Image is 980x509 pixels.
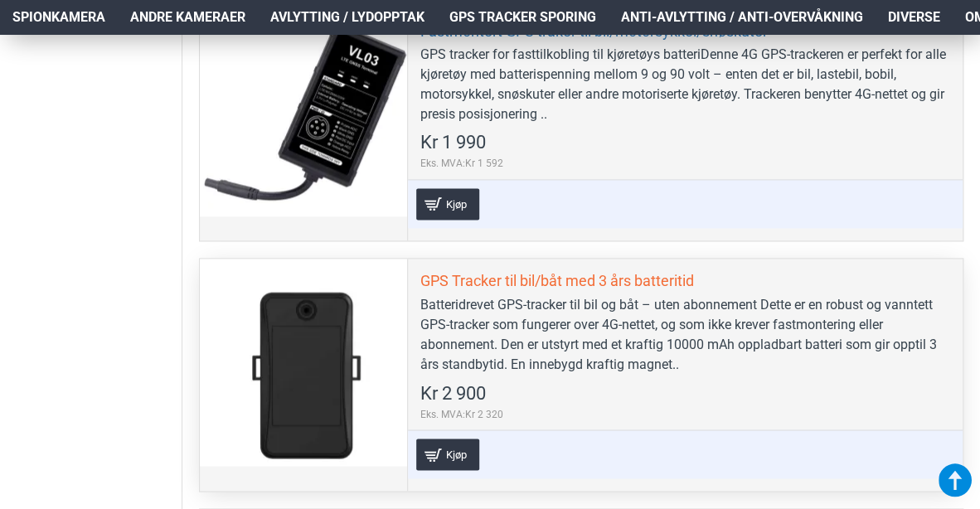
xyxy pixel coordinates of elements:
span: Andre kameraer [130,7,245,27]
a: Fastmontert GPS traker til bil/motorsykkel/snøskuter Fastmontert GPS traker til bil/motorsykkel/s... [200,9,407,216]
a: GPS Tracker til bil/båt med 3 års batteritid [420,271,694,290]
span: Kjøp [442,448,471,459]
span: Eks. MVA:Kr 1 592 [420,156,503,171]
a: GPS Tracker til bil/båt med 3 års batteritid GPS Tracker til bil/båt med 3 års batteritid [200,259,407,466]
span: GPS Tracker Sporing [449,7,596,27]
span: Kr 1 990 [420,133,486,152]
span: Avlytting / Lydopptak [270,7,425,27]
span: Spionkamera [12,7,105,27]
span: Diverse [888,7,940,27]
div: GPS tracker for fasttilkobling til kjøretøys batteriDenne 4G GPS-trackeren er perfekt for alle kj... [420,45,950,124]
span: Anti-avlytting / Anti-overvåkning [621,7,863,27]
span: Kjøp [442,199,471,210]
span: Kr 2 900 [420,384,486,402]
span: Eks. MVA:Kr 2 320 [420,406,503,421]
div: Batteridrevet GPS-tracker til bil og båt – uten abonnement Dette er en robust og vanntett GPS-tra... [420,295,950,375]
